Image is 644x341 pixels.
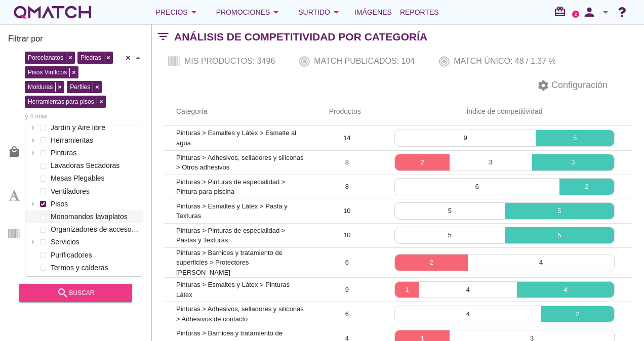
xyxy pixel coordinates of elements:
label: Jardín y Aire libre [48,121,140,134]
span: Configuración [549,78,608,92]
span: Pisos Vinílicos [25,68,69,77]
span: Pinturas > Adhesivos, selladores y siliconas > Adhesivos de contacto [176,305,304,323]
td: 8 [317,150,377,175]
p: 2 [395,258,468,268]
span: Reportes [400,6,439,18]
label: Termos y calderas [48,262,140,274]
i: arrow_drop_down [188,6,200,18]
h3: Filtrar por [8,33,143,49]
i: redeem [554,6,570,18]
p: 4 [517,285,614,295]
span: Porcelanatos [25,53,66,62]
div: Precios [156,6,200,18]
span: Molduras [25,82,55,92]
label: Mesas Plegables [48,172,140,185]
label: Pisos [48,198,140,210]
td: 9 [317,278,377,302]
label: Monomandos lavaplatos [48,210,140,223]
label: Ventiladores [48,185,140,198]
span: Pinturas > Pinturas de especialidad > Pintura para piscina [176,178,285,196]
p: 5 [395,230,505,240]
label: Pinturas [48,147,140,159]
td: 6 [317,247,377,278]
label: Servicios [48,236,140,248]
a: Reportes [396,2,443,22]
p: 4 [419,285,516,295]
a: Imágenes [350,2,396,22]
span: y 4 más [25,111,47,121]
h2: Análisis de competitividad por Categoría [174,29,427,45]
td: 6 [317,302,377,326]
span: Pinturas > Esmaltes y Látex > Pinturas Látex [176,281,290,299]
span: Perfiles [67,82,93,92]
p: 4 [395,309,541,319]
p: 1 [395,285,419,295]
label: Lavadoras Secadoras [48,159,140,172]
i: local_mall [8,146,20,158]
span: Pinturas > Adhesivos, selladores y siliconas > Otros adhesivos [176,154,304,172]
span: Pinturas > Pinturas de especialidad > Pastas y Texturas [176,227,285,244]
p: 4 [468,258,614,268]
p: 5 [536,133,614,143]
i: arrow_drop_down [270,6,282,18]
p: 2 [541,309,614,319]
p: 2 [395,157,450,167]
p: 5 [505,206,615,216]
i: person [579,5,599,19]
span: Pinturas > Esmaltes y Látex > Esmalte al agua [176,129,296,147]
span: Herramientas para pisos [25,97,97,106]
p: 3 [532,157,614,167]
th: Productos: Not sorted. [317,98,377,126]
span: Pinturas > Barnices y tratamiento de superficies > Protectores [PERSON_NAME] [176,249,283,276]
button: buscar [19,284,132,302]
th: Índice de competitividad: Not sorted. [377,98,632,126]
td: 8 [317,175,377,199]
td: 10 [317,223,377,247]
p: 2 [559,182,614,192]
label: Purificadores [48,249,140,262]
p: 5 [395,206,505,216]
p: 6 [395,182,559,192]
p: 3 [450,157,532,167]
text: 2 [575,12,577,16]
i: settings [537,79,549,92]
button: Surtido [290,2,350,22]
i: arrow_drop_down [330,6,342,18]
a: white-qmatch-logo [12,2,93,22]
button: Precios [148,2,208,22]
i: search [57,287,69,299]
span: Pinturas > Esmaltes y Látex > Pasta y Texturas [176,202,288,220]
button: Configuración [529,76,616,95]
td: 10 [317,199,377,223]
span: Piedras [78,53,104,62]
p: 5 [505,230,615,240]
i: arrow_drop_down [599,6,612,18]
div: buscar [27,287,124,299]
label: Organizadores de accesorios [48,223,140,236]
a: 2 [572,11,579,18]
th: Categoría: Not sorted. [164,98,317,126]
label: Herramientas [48,134,140,147]
p: 9 [395,133,536,143]
td: 14 [317,126,377,150]
button: Promociones [208,2,291,22]
div: Surtido [298,6,342,18]
span: Imágenes [354,6,392,18]
div: Promociones [216,6,283,18]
